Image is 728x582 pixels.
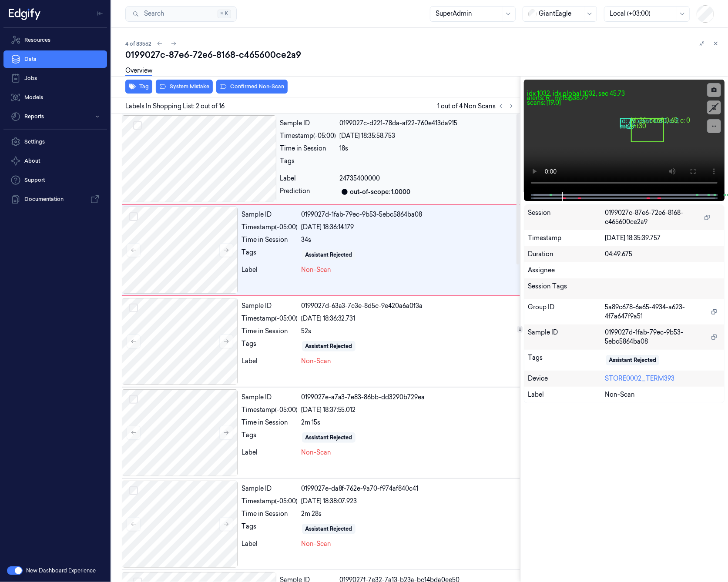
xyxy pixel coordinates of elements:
[93,7,107,20] button: Toggle Navigation
[242,235,298,244] div: Time in Session
[242,539,298,549] div: Label
[437,101,517,111] span: 1 out of 4 Non Scans
[301,484,517,493] div: 0199027e-da8f-762e-9a70-f974af840c41
[528,328,605,346] div: Sample ID
[301,327,517,336] div: 52s
[605,208,699,227] span: 0199027c-87e6-72e6-8168-c465600ce2a9
[339,174,380,183] span: 24735400000
[605,328,706,346] span: 0199027d-1fab-79ec-9b53-5ebc5864ba08
[242,418,298,427] div: Time in Session
[339,119,517,128] div: 0199027c-d221-78da-af22-760e413da915
[156,80,213,94] button: System Mistake
[3,171,107,189] a: Support
[528,208,605,227] div: Session
[605,234,721,243] div: [DATE] 18:35:39.757
[242,448,298,457] div: Label
[301,301,517,311] div: 0199027d-63a3-7c3e-8d5c-9e420a6a0f3a
[3,89,107,106] a: Models
[129,212,138,221] button: Select row
[528,353,605,367] div: Tags
[528,266,721,275] div: Assignee
[350,187,410,197] div: out-of-scope: 1.0000
[301,314,517,323] div: [DATE] 18:36:32.731
[3,133,107,151] a: Settings
[605,250,721,259] div: 04:49.675
[301,235,517,244] div: 34s
[339,144,517,153] div: 18s
[301,448,331,457] span: Non-Scan
[3,191,107,208] a: Documentation
[242,327,298,336] div: Time in Session
[242,248,298,262] div: Tags
[305,342,352,350] div: Assistant Rejected
[301,418,517,427] div: 2m 15s
[280,157,336,171] div: Tags
[125,102,225,111] span: Labels In Shopping List: 2 out of 16
[129,304,138,312] button: Select row
[242,314,298,323] div: Timestamp (-05:00)
[242,431,298,445] div: Tags
[3,108,107,125] button: Reports
[280,131,336,140] div: Timestamp (-05:00)
[528,390,605,399] div: Label
[129,486,138,495] button: Select row
[242,210,298,219] div: Sample ID
[242,223,298,232] div: Timestamp (-05:00)
[242,405,298,415] div: Timestamp (-05:00)
[125,6,237,22] button: Search⌘K
[528,374,605,383] div: Device
[125,66,152,76] a: Overview
[301,539,331,549] span: Non-Scan
[133,121,142,130] button: Select row
[339,131,517,140] div: [DATE] 18:35:58.753
[280,119,336,128] div: Sample ID
[305,251,352,259] div: Assistant Rejected
[3,50,107,68] a: Data
[242,393,298,402] div: Sample ID
[301,497,517,506] div: [DATE] 18:38:07.923
[301,210,517,219] div: 0199027d-1fab-79ec-9b53-5ebc5864ba08
[3,70,107,87] a: Jobs
[242,497,298,506] div: Timestamp (-05:00)
[3,152,107,170] button: About
[305,434,352,442] div: Assistant Rejected
[528,303,605,321] div: Group ID
[280,187,336,197] div: Prediction
[301,509,517,518] div: 2m 28s
[242,265,298,274] div: Label
[129,395,138,404] button: Select row
[125,40,151,47] span: 4 of 83562
[125,80,152,94] button: Tag
[301,357,331,366] span: Non-Scan
[301,405,517,415] div: [DATE] 18:37:55.012
[605,375,674,382] a: STORE0002_TERM393
[242,509,298,518] div: Time in Session
[605,303,706,321] span: 5a89c678-6a65-4934-a623-4f7a647f9a51
[301,393,517,402] div: 0199027e-a7a3-7e83-86bb-dd3290b729ea
[609,356,656,364] div: Assistant Rejected
[216,80,288,94] button: Confirmed Non-Scan
[242,484,298,493] div: Sample ID
[280,144,336,153] div: Time in Session
[3,31,107,49] a: Resources
[305,525,352,533] div: Assistant Rejected
[280,174,336,183] div: Label
[605,390,635,399] span: Non-Scan
[242,301,298,311] div: Sample ID
[141,9,164,18] span: Search
[301,265,331,274] span: Non-Scan
[242,339,298,353] div: Tags
[242,357,298,366] div: Label
[528,250,605,259] div: Duration
[242,522,298,536] div: Tags
[528,282,605,296] div: Session Tags
[301,223,517,232] div: [DATE] 18:36:14.179
[528,234,605,243] div: Timestamp
[125,49,721,61] div: 0199027c-87e6-72e6-8168-c465600ce2a9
